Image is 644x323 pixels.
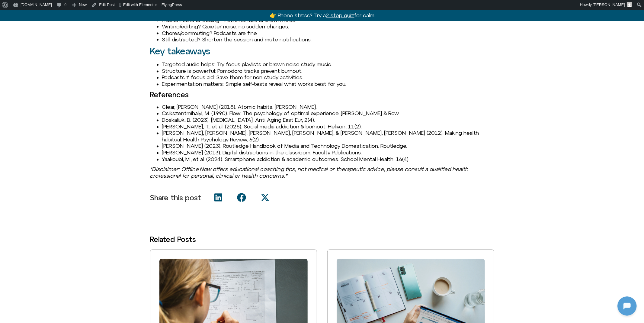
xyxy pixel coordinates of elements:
[162,156,494,163] li: Yaakoubi, M., et al. (2024). Smartphone addiction & academic outcomes. School Mental Health, 16(4).
[162,130,494,143] li: [PERSON_NAME], [PERSON_NAME], [PERSON_NAME], [PERSON_NAME], & [PERSON_NAME], [PERSON_NAME] (2012)...
[593,2,625,7] span: [PERSON_NAME]
[150,91,494,99] h3: References
[270,12,375,18] a: 👉 Phone stress? Try a2-step quizfor calm
[162,110,494,117] li: Csikszentmihalyi, M. (1990). Flow: The psychology of optimal experience. [PERSON_NAME] & Row.
[162,30,494,37] li: Chores/commuting? Podcasts are fine.
[162,143,494,150] li: [PERSON_NAME] (2023). Routledge Handbook of Media and Technology Domestication. Routledge.
[162,117,494,124] li: Doskaliuk, B. (2023). [MEDICAL_DATA]. Anti Aging East Eur, 2(4).
[326,12,354,18] u: 2-step quiz
[162,74,494,81] li: Podcasts ≠ focus aid: Save them for non-study activities.
[123,2,157,7] span: Edit with Elementor
[150,166,469,179] i: *Disclaimer: Offline Now offers educational coaching tips, not medical or therapeutic advice; ple...
[150,236,494,244] h3: Related Posts
[162,23,494,30] li: Writing/editing? Quieter noise, no sudden changes.
[617,296,637,316] iframe: Botpress
[150,194,201,202] p: Share this post
[254,191,277,204] div: Share on x-twitter
[162,150,494,156] li: [PERSON_NAME] (2013). Digital distractions in the classroom. Faculty Publications.
[162,124,494,130] li: [PERSON_NAME], T., et al. (2025). Social media addiction & burnout. Heliyon, 11(2).
[231,191,254,204] div: Share on facebook
[162,104,494,111] li: Clear, [PERSON_NAME] (2018). Atomic habits. [PERSON_NAME].
[207,191,231,204] div: Share on linkedin
[162,68,494,75] li: Structure is powerful: Pomodoro tracks prevent burnout.
[162,81,494,88] li: Experimentation matters: Simple self-tests reveal what works best for you.
[162,61,494,68] li: Targeted audio helps: Try focus playlists or brown noise study music.
[162,36,494,43] li: Still distracted? Shorten the session and mute notifications.
[150,47,494,57] h2: Key takeaways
